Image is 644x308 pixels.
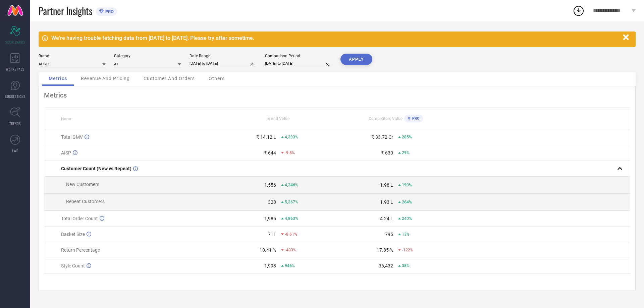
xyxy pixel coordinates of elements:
span: Basket Size [61,232,85,237]
span: PRO [104,9,114,14]
span: -122% [402,248,413,252]
span: Customer Count (New vs Repeat) [61,166,131,171]
div: 711 [268,232,276,237]
div: 795 [385,232,393,237]
span: TRENDS [9,121,21,126]
span: -9.8% [285,150,295,155]
span: Competitors Value [369,116,402,121]
span: FWD [12,148,18,153]
div: ₹ 14.12 L [256,134,276,140]
span: Repeat Customers [66,199,105,204]
span: SUGGESTIONS [5,94,25,99]
span: 29% [402,150,410,155]
input: Select date range [190,60,257,67]
div: 1,556 [264,182,276,188]
span: 4,393% [285,135,298,139]
div: Category [114,54,181,58]
span: New Customers [66,182,99,187]
span: Total GMV [61,134,83,140]
div: 36,432 [379,263,393,268]
span: Revenue And Pricing [81,76,130,81]
div: 328 [268,199,276,205]
span: Partner Insights [39,4,92,18]
div: 1,985 [264,216,276,221]
span: 13% [402,232,410,237]
span: 285% [402,135,412,139]
div: 17.85 % [377,247,393,253]
span: Brand Value [267,116,289,121]
span: PRO [411,116,420,121]
span: Others [209,76,225,81]
div: 1.93 L [380,199,393,205]
span: -403% [285,248,296,252]
span: 5,367% [285,200,298,204]
button: APPLY [340,54,372,65]
span: 38% [402,263,410,268]
div: Metrics [44,91,630,99]
span: 264% [402,200,412,204]
div: We're having trouble fetching data from [DATE] to [DATE]. Please try after sometime. [51,35,620,41]
div: Open download list [573,5,585,17]
div: 1,998 [264,263,276,268]
span: -8.61% [285,232,297,237]
span: AISP [61,150,71,156]
span: 4,863% [285,216,298,221]
div: Comparison Period [265,54,332,58]
span: 240% [402,216,412,221]
span: Total Order Count [61,216,98,221]
div: 1.98 L [380,182,393,188]
div: 4.24 L [380,216,393,221]
span: Name [61,117,72,121]
span: SCORECARDS [5,40,25,45]
div: 10.41 % [260,247,276,253]
div: ₹ 33.72 Cr [371,134,393,140]
span: WORKSPACE [6,67,24,72]
span: 4,346% [285,183,298,187]
span: 946% [285,263,295,268]
span: Return Percentage [61,247,100,253]
div: ₹ 630 [381,150,393,156]
span: Metrics [49,76,67,81]
input: Select comparison period [265,60,332,67]
span: Style Count [61,263,85,268]
div: Date Range [190,54,257,58]
div: ₹ 644 [264,150,276,156]
span: 190% [402,183,412,187]
div: Brand [39,54,106,58]
span: Customer And Orders [144,76,195,81]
